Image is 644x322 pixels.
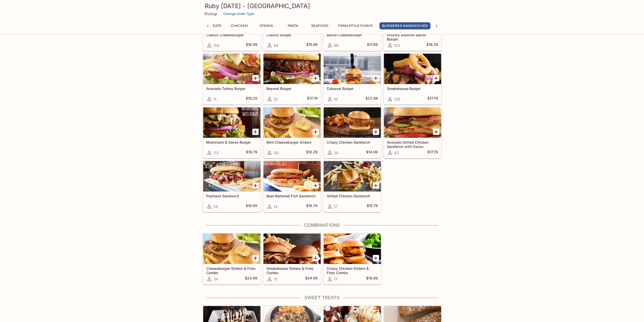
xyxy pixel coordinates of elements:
[387,140,438,148] h5: Avocado Grilled Chicken Sandwich with Swiss
[427,150,438,156] h5: $17.79
[394,97,400,102] span: 126
[313,129,319,135] button: Add Mini Cheeseburger Sliders
[203,161,260,192] div: Pastrami Sandwich
[427,96,438,102] h5: $17.79
[206,33,257,37] h5: Classic Cheeseburger
[206,140,257,144] h5: Mushroom & Swiss Burger
[426,42,438,48] h5: $18.29
[263,107,321,138] div: Mini Cheeseburger Sliders
[228,22,251,29] button: Chicken
[213,204,218,209] span: 58
[379,22,430,29] button: Burgers & Sandwiches
[266,33,318,37] h5: Classic Burger
[266,266,318,275] h5: Smokehouse Sliders & Fries Combo
[274,97,277,102] span: 19
[307,96,318,102] h5: $17.79
[384,107,441,158] a: Avocado Grilled Chicken Sandwich with Swiss42$17.79
[394,150,399,155] span: 42
[203,107,261,158] a: Mushroom & Swiss Burger113$18.79
[394,43,400,48] span: 133
[263,107,321,158] a: Mini Cheeseburger Sliders101$18.29
[213,150,219,155] span: 113
[384,53,441,105] a: Smokehouse Burger126$17.79
[206,266,257,275] h5: Cheeseburger Sliders & Fries Combo
[387,33,438,41] h5: Hickory Bourbon Bacon Burger
[324,54,381,84] div: Colossal Burger
[205,11,217,16] p: Pickup
[313,182,319,189] button: Add Beer-Battered Fish Sandwich
[373,129,379,135] button: Add Crispy Chicken Sandwich
[245,276,257,282] h5: $23.99
[367,203,378,210] h5: $15.79
[334,150,338,155] span: 29
[266,140,318,144] h5: Mini Cheeseburger Sliders
[203,54,260,84] div: Avocado Turkey Burger
[384,107,441,138] div: Avocado Grilled Chicken Sandwich with Swiss
[206,86,257,91] h5: Avocado Turkey Burger
[365,96,378,102] h5: $22.49
[366,150,378,156] h5: $14.99
[323,107,381,158] a: Crispy Chicken Sandwich29$14.99
[274,277,277,281] span: 31
[266,86,318,91] h5: Beyond Burger
[274,204,278,209] span: 14
[205,2,440,10] h3: Ruby [DATE] - [GEOGRAPHIC_DATA]
[246,42,257,48] h5: $16.99
[266,194,318,198] h5: Beer-Battered Fish Sandwich
[221,10,256,18] button: Change Order Type
[305,276,318,282] h5: $24.99
[282,22,304,29] button: Pasta
[373,182,379,189] button: Add Grilled Chicken Sandwich
[327,266,378,275] h5: Crispy Chicken Sliders & Fries Combo
[252,255,259,261] button: Add Cheeseburger Sliders & Fries Combo
[327,33,378,37] h5: Bacon Cheeseburger
[327,86,378,91] h5: Colossal Burger
[324,161,381,192] div: Grilled Chicken Sandwich
[387,86,438,91] h5: Smokehouse Burger
[306,150,318,156] h5: $18.29
[323,53,381,105] a: Colossal Burger16$22.49
[263,53,321,105] a: Beyond Burger19$17.79
[384,54,441,84] div: Smokehouse Burger
[263,161,321,192] div: Beer-Battered Fish Sandwich
[324,107,381,138] div: Crispy Chicken Sandwich
[327,194,378,198] h5: Grilled Chicken Sandwich
[334,204,338,209] span: 21
[263,161,321,212] a: Beer-Battered Fish Sandwich14$16.79
[263,233,321,285] a: Smokehouse Sliders & Fries Combo31$24.99
[203,295,442,300] h4: Sweet Treats
[263,234,321,264] div: Smokehouse Sliders & Fries Combo
[433,129,439,135] button: Add Avocado Grilled Chicken Sandwich with Swiss
[203,107,260,138] div: Mushroom & Swiss Burger
[334,97,338,102] span: 16
[252,75,259,81] button: Add Avocado Turkey Burger
[274,150,279,155] span: 101
[306,203,318,210] h5: $16.79
[366,276,378,282] h5: $19.99
[274,43,278,48] span: 64
[335,22,375,29] button: Farm Style Fixin's
[306,42,318,48] h5: $15.49
[203,222,442,228] h4: Combinations
[246,96,257,102] h5: $18.29
[433,75,439,81] button: Add Smokehouse Burger
[373,255,379,261] button: Add Crispy Chicken Sliders & Fries Combo
[203,234,260,264] div: Cheeseburger Sliders & Fries Combo
[323,161,381,212] a: Grilled Chicken Sandwich21$15.79
[252,129,259,135] button: Add Mushroom & Swiss Burger
[367,42,378,48] h5: $17.99
[255,22,278,29] button: Steaks
[203,233,261,285] a: Cheeseburger Sliders & Fries Combo34$23.99
[203,53,261,105] a: Avocado Turkey Burger11$18.29
[213,277,218,281] span: 34
[203,161,261,212] a: Pastrami Sandwich58$19.99
[213,97,216,102] span: 11
[373,75,379,81] button: Add Colossal Burger
[323,233,381,285] a: Crispy Chicken Sliders & Fries Combo17$19.99
[313,255,319,261] button: Add Smokehouse Sliders & Fries Combo
[324,234,381,264] div: Crispy Chicken Sliders & Fries Combo
[263,54,321,84] div: Beyond Burger
[206,194,257,198] h5: Pastrami Sandwich
[246,150,257,156] h5: $18.79
[213,43,219,48] span: 156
